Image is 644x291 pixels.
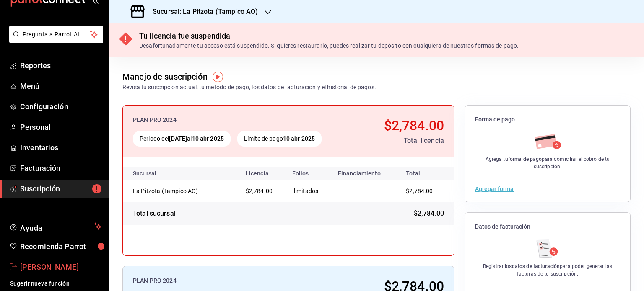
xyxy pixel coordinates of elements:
div: PLAN PRO 2024 [133,276,343,285]
div: La Pitzota (Tampico AO) [133,187,217,195]
div: Sucursal [133,170,179,177]
div: Manejo de suscripción [122,70,208,83]
a: Pregunta a Parrot AI [6,36,103,45]
span: Ayuda [20,221,91,232]
div: Agrega tu para domiciliar el cobro de tu suscripción. [475,155,620,170]
td: Ilimitados [286,180,331,202]
strong: 10 abr 2025 [192,135,224,142]
span: Configuración [20,101,102,112]
div: Desafortunadamente tu acceso está suspendido. Si quieres restaurarlo, puedes realizar tu depósito... [139,41,519,50]
span: $2,784.00 [414,209,444,219]
img: Tooltip marker [213,72,223,82]
th: Folios [286,167,331,180]
div: Periodo del al [133,131,231,147]
div: Tu licencia fue suspendida [139,30,519,41]
button: Pregunta a Parrot AI [9,26,103,43]
span: Reportes [20,60,102,71]
span: $2,784.00 [406,188,433,194]
span: [PERSON_NAME] [20,261,102,273]
span: Sugerir nueva función [10,279,102,288]
div: Total licencia [356,136,444,146]
th: Financiamiento [331,167,396,180]
span: Datos de facturación [475,223,620,231]
div: Revisa tu suscripción actual, tu método de pago, los datos de facturación y el historial de pagos. [122,83,376,92]
th: Total [396,167,454,180]
span: Personal [20,121,102,133]
strong: 10 abr 2025 [283,135,315,142]
h3: Sucursal: La Pitzota (Tampico AO) [146,7,258,17]
strong: [DATE] [169,135,187,142]
span: Forma de pago [475,116,620,124]
th: Licencia [239,167,286,180]
div: Registrar los para poder generar las facturas de tu suscripción. [475,263,620,278]
strong: datos de facturación [512,263,560,269]
td: - [331,180,396,202]
span: $2,784.00 [384,118,444,134]
span: Pregunta a Parrot AI [23,30,90,39]
span: Facturación [20,162,102,174]
span: Recomienda Parrot [20,241,102,252]
div: PLAN PRO 2024 [133,116,350,124]
button: Agregar forma [475,186,514,192]
strong: forma de pago [508,156,542,162]
div: Límite de pago [237,131,322,147]
span: Suscripción [20,183,102,194]
span: Menú [20,80,102,92]
div: Total sucursal [133,209,176,219]
span: $2,784.00 [246,188,273,194]
span: Inventarios [20,142,102,153]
